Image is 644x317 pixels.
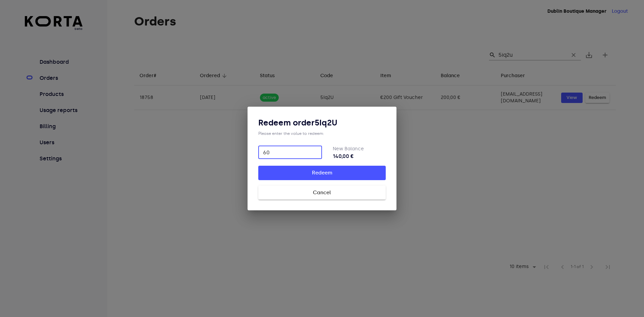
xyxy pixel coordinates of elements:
span: Cancel [269,188,375,197]
span: Redeem [269,168,375,177]
strong: 140,00 € [333,152,386,160]
button: Cancel [258,186,386,200]
label: New Balance [333,146,364,152]
div: Please enter the value to redeem: [258,131,386,136]
h3: Redeem order 5Iq2U [258,117,386,128]
button: Redeem [258,166,386,180]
